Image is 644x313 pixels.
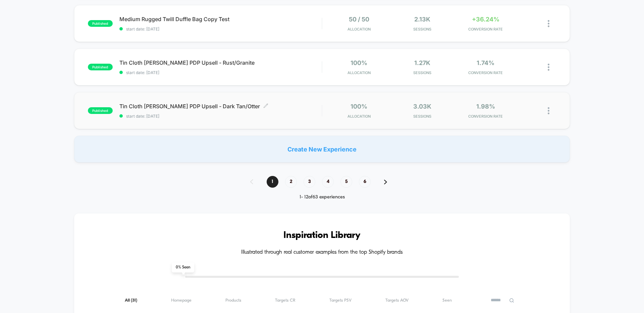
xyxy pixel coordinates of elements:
span: 5 [340,176,352,188]
span: Sessions [392,70,452,75]
span: CONVERSION RATE [455,27,516,32]
span: Products [225,298,241,303]
span: 1.27k [414,59,430,66]
span: ( 31 ) [131,298,137,303]
span: 100% [351,103,367,110]
img: close [548,64,549,71]
span: CONVERSION RATE [455,70,516,75]
img: close [548,20,549,27]
span: 0 % Seen [172,262,194,272]
span: All [125,298,137,303]
span: Allocation [347,114,371,119]
img: close [548,107,549,114]
span: 1 [267,176,278,188]
h3: Inspiration Library [94,230,550,241]
span: Targets CR [275,298,296,303]
span: published [88,64,113,70]
span: Allocation [347,27,371,32]
span: Sessions [392,114,452,119]
span: Tin Cloth [PERSON_NAME] PDP Upsell - Dark Tan/Otter [119,103,322,110]
span: 1.98% [476,103,495,110]
div: 1 - 12 of 63 experiences [244,194,400,200]
span: Tin Cloth [PERSON_NAME] PDP Upsell - Rust/Granite [119,59,322,66]
span: 100% [351,59,367,66]
span: Targets PSV [329,298,352,303]
span: start date: [DATE] [119,114,322,119]
span: 2 [285,176,297,188]
h4: Illustrated through real customer examples from the top Shopify brands [94,249,550,256]
span: Targets AOV [385,298,409,303]
span: 50 / 50 [349,16,369,23]
span: Sessions [392,27,452,32]
span: CONVERSION RATE [455,114,516,119]
span: 6 [359,176,371,188]
span: start date: [DATE] [119,26,322,32]
span: 1.74% [477,59,494,66]
span: published [88,107,113,114]
span: start date: [DATE] [119,70,322,75]
span: Medium Rugged Twill Duffle Bag Copy Test [119,16,322,22]
img: pagination forward [384,180,387,184]
div: Create New Experience [74,136,570,163]
span: 3.03k [413,103,431,110]
span: +36.24% [472,16,499,23]
span: 3 [304,176,315,188]
span: Allocation [347,70,371,75]
span: published [88,20,113,27]
span: Seen [442,298,452,303]
span: Homepage [171,298,192,303]
span: 2.13k [414,16,430,23]
span: 4 [322,176,334,188]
